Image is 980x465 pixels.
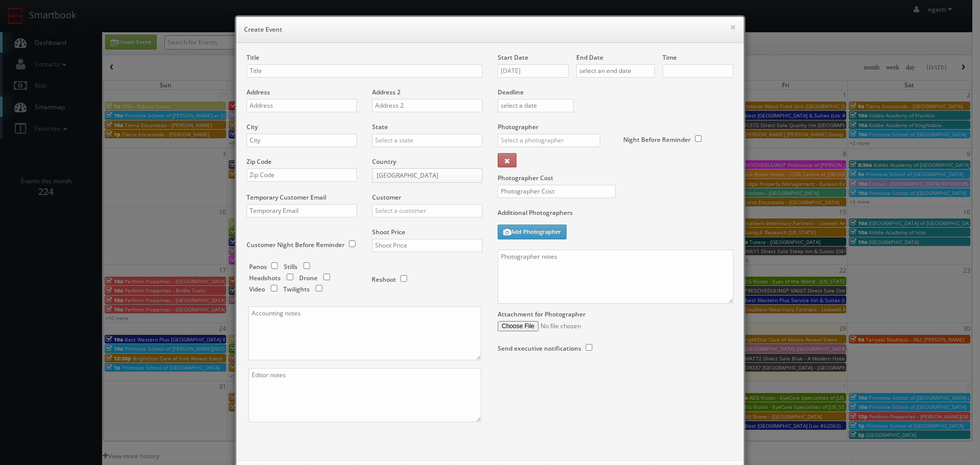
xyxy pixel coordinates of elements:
[372,239,482,252] input: Shoot Price
[247,193,326,202] label: Temporary Customer Email
[247,99,357,112] input: Address
[247,134,357,147] input: City
[249,285,265,293] label: Video
[498,134,600,147] input: Select a photographer
[247,168,357,182] input: Zip Code
[372,275,396,284] label: Reshoot
[247,157,272,166] label: Zip Code
[247,53,259,62] label: Title
[498,99,574,112] input: select a date
[244,25,736,35] h6: Create Event
[247,123,258,131] label: City
[377,169,469,182] span: [GEOGRAPHIC_DATA]
[498,344,581,353] label: Send executive notifications
[372,193,401,202] label: Customer
[663,53,677,62] label: Time
[490,88,741,96] label: Deadline
[498,225,567,239] button: Add Photographer
[623,135,691,144] label: Night Before Reminder
[372,99,482,112] input: Address 2
[372,157,396,166] label: Country
[576,53,603,62] label: End Date
[498,64,569,78] input: select a date
[498,123,538,131] label: Photographer
[249,262,267,271] label: Panos
[372,134,482,147] input: Select a state
[372,88,401,96] label: Address 2
[247,88,270,96] label: Address
[372,228,405,236] label: Shoot Price
[576,64,655,78] input: select an end date
[372,123,388,131] label: State
[247,240,345,249] label: Customer Night Before Reminder
[730,23,736,31] button: ×
[490,174,741,182] label: Photographer Cost
[498,310,585,319] label: Attachment for Photographer
[247,64,482,78] input: Title
[284,262,298,271] label: Stills
[249,274,281,282] label: Headshots
[372,168,482,183] a: [GEOGRAPHIC_DATA]
[299,274,317,282] label: Drone
[283,285,310,293] label: Twilights
[498,185,616,198] input: Photographer Cost
[498,208,733,222] label: Additional Photographers
[372,204,482,217] input: Select a customer
[247,204,357,217] input: Temporary Email
[498,53,528,62] label: Start Date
